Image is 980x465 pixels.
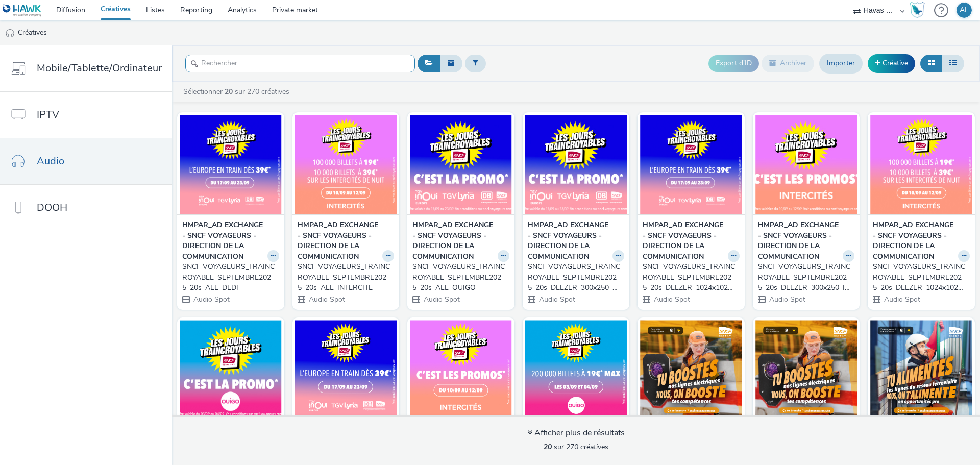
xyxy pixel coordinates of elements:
a: SNCF VOYAGEURS_TRAINCROYABLE_SEPTEMBRE2025_20s_DEEZER_1024x1024_INTERCITE [873,262,970,293]
img: SNCF VOYAGEURS_TRAINCROYABLE_SEPTEMBRE2025_20s_DEEZER_300x250_INTERCITE visual [755,115,857,214]
div: Afficher plus de résultats [527,427,625,439]
strong: HMPAR_AD EXCHANGE - SNCF VOYAGEURS - DIRECTION DE LA COMMUNICATION [758,220,841,262]
button: Archiver [762,55,814,72]
div: SNCF VOYAGEURS_TRAINCROYABLE_SEPTEMBRE2025_20s_DEEZER_1024x1024_INTERCITE [873,262,966,293]
img: SNCF VOYAGEURS_TRAINCROYABLE_SEPTEMBRE2025_20s_ALL_DEDI visual [180,115,282,214]
strong: HMPAR_AD EXCHANGE - SNCF VOYAGEURS - DIRECTION DE LA COMMUNICATION [643,220,725,262]
strong: HMPAR_AD EXCHANGE - SNCF VOYAGEURS - DIRECTION DE LA COMMUNICATION [298,220,380,262]
button: Grille [920,55,942,72]
a: SNCF VOYAGEURS_TRAINCROYABLE_SEPTEMBRE2025_20s_DEEZER_300x250_DEDI [528,262,625,293]
strong: HMPAR_AD EXCHANGE - SNCF VOYAGEURS - DIRECTION DE LA COMMUNICATION [412,220,495,262]
strong: HMPAR_AD EXCHANGE - SNCF VOYAGEURS - DIRECTION DE LA COMMUNICATION [873,220,955,262]
span: Audio Spot [653,295,690,304]
img: PROG-AUDIO|HAWK|SOUNDCAST/ACAST|REACH|LTR|ELECTRICEN SEPTEMBRE 2025|AUDIO|1X1|CPM |FR|MULTIDEVICE... [755,320,857,420]
a: Sélectionner sur 270 créatives [182,87,293,96]
a: Importer [819,54,863,73]
div: SNCF VOYAGEURS_TRAINCROYABLE_SEPTEMBRE2025_20s_ALL_INTERCITE [298,262,390,293]
button: Export d'ID [708,55,759,71]
button: Liste [942,55,964,72]
img: SNCF VOYAGEURS_TRAINCROYABLE_SEPTEMBRE2025_30s_SPOTIFY_640x640_INTERCITE visual [410,320,512,420]
a: Créative [868,54,915,72]
span: Audio Spot [308,295,345,304]
span: Audio [37,154,64,168]
div: SNCF VOYAGEURS_TRAINCROYABLE_SEPTEMBRE2025_20s_ALL_DEDI [182,262,275,293]
img: SNCF VOYAGEURS_TRAINCROYABLE_SEPTEMBRE2025_20s_DEEZER_1024x1024_INTERCITE visual [870,115,972,214]
img: PROG-AUDIO|HAWK|SOUNDCAST/ACAST|REACH|LTR|ELECTRICEN SEPTEMBRE 2025|AUDIO|1X1|CPM |FR|MULTIDEVICE... [640,320,742,420]
span: Audio Spot [192,295,230,304]
img: SNCF VOYAGEURS_TRAINCROYABLE_SEPTEMBRE2025_20s_DEEZER_300x250_DEDI visual [525,115,627,214]
span: IPTV [37,107,59,122]
a: SNCF VOYAGEURS_TRAINCROYABLE_SEPTEMBRE2025_20s_ALL_OUIGO [412,262,509,293]
strong: 20 [225,87,233,96]
div: AL [960,3,969,18]
input: Rechercher... [185,55,415,72]
strong: HMPAR_AD EXCHANGE - SNCF VOYAGEURS - DIRECTION DE LA COMMUNICATION [528,220,610,262]
strong: 20 [544,442,552,452]
img: SNCF VOYAGEURS_TRAINCROYABLE_SEPTEMBRE2025_30s_SPOTIFY_640x640_PROMO OUIGO visual [525,320,627,420]
img: PROG-AUDIO|HAWK|SOUNDCAST/ACAST|REACH|LTR|ELECTRICEN SEPTEMBRE 2025|AUDIO|1X1|CPM |FR|MULTIDEVICE... [870,320,972,420]
span: sur 270 créatives [544,442,608,452]
img: SNCF VOYAGEURS_TRAINCROYABLE_SEPTEMBRE2025_20s_ALL_OUIGO visual [410,115,512,214]
div: SNCF VOYAGEURS_TRAINCROYABLE_SEPTEMBRE2025_20s_DEEZER_1024x1024_DEDI [643,262,736,293]
img: SNCF VOYAGEURS_TRAINCROYABLE_SEPTEMBRE2025_20s_DEEZER_1024x1024_DEDI visual [640,115,742,214]
span: Audio Spot [423,295,460,304]
div: SNCF VOYAGEURS_TRAINCROYABLE_SEPTEMBRE2025_20s_ALL_OUIGO [412,262,505,293]
a: SNCF VOYAGEURS_TRAINCROYABLE_SEPTEMBRE2025_20s_ALL_INTERCITE [298,262,395,293]
div: SNCF VOYAGEURS_TRAINCROYABLE_SEPTEMBRE2025_20s_DEEZER_300x250_DEDI [528,262,621,293]
img: SNCF VOYAGEURS_TRAINCROYABLE_SEPTEMBRE2025_30s_SPOTIFY_640x640_DEDI visual [295,320,397,420]
span: Audio Spot [768,295,805,304]
a: SNCF VOYAGEURS_TRAINCROYABLE_SEPTEMBRE2025_20s_DEEZER_300x250_INTERCITE [758,262,855,293]
img: undefined Logo [3,4,42,17]
span: Audio Spot [538,295,575,304]
a: SNCF VOYAGEURS_TRAINCROYABLE_SEPTEMBRE2025_20s_ALL_DEDI [182,262,279,293]
img: audio [5,28,15,38]
div: SNCF VOYAGEURS_TRAINCROYABLE_SEPTEMBRE2025_20s_DEEZER_300x250_INTERCITE [758,262,851,293]
span: DOOH [37,200,67,215]
a: SNCF VOYAGEURS_TRAINCROYABLE_SEPTEMBRE2025_20s_DEEZER_1024x1024_DEDI [643,262,740,293]
a: Hawk Academy [910,2,929,18]
span: Mobile/Tablette/Ordinateur [37,61,162,76]
span: Audio Spot [883,295,920,304]
strong: HMPAR_AD EXCHANGE - SNCF VOYAGEURS - DIRECTION DE LA COMMUNICATION [182,220,265,262]
img: Hawk Academy [910,2,925,18]
img: SNCF VOYAGEURS_TRAINCROYABLE_SEPTEMBRE2025_20s_ALL_INTERCITE visual [295,115,397,214]
img: SNCF VOYAGEURS_TRAINCROYABLE_SEPTEMBRE2025_20s_DEEZER_300x250_OUIGO visual [180,320,282,420]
